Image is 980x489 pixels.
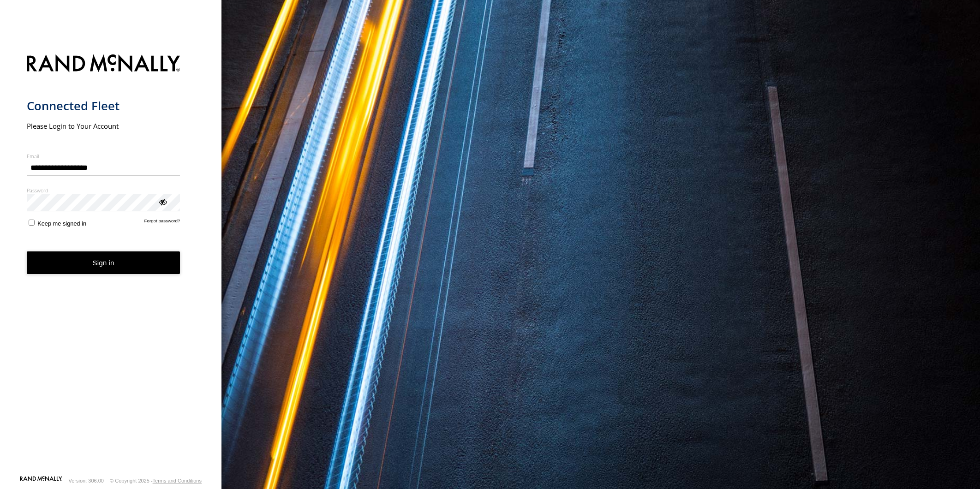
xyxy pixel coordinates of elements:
a: Forgot password? [144,218,180,227]
h1: Connected Fleet [27,98,180,113]
div: © Copyright 2025 - [110,478,202,483]
div: Version: 306.00 [69,478,104,483]
a: Terms and Conditions [153,478,202,483]
label: Password [27,187,180,194]
label: Email [27,153,180,160]
button: Sign in [27,251,180,274]
img: Rand McNally [27,53,180,76]
form: main [27,49,195,475]
h2: Please Login to Your Account [27,121,180,131]
div: ViewPassword [158,197,167,206]
input: Keep me signed in [29,220,35,226]
span: Keep me signed in [37,220,86,227]
a: Visit our Website [20,476,62,485]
